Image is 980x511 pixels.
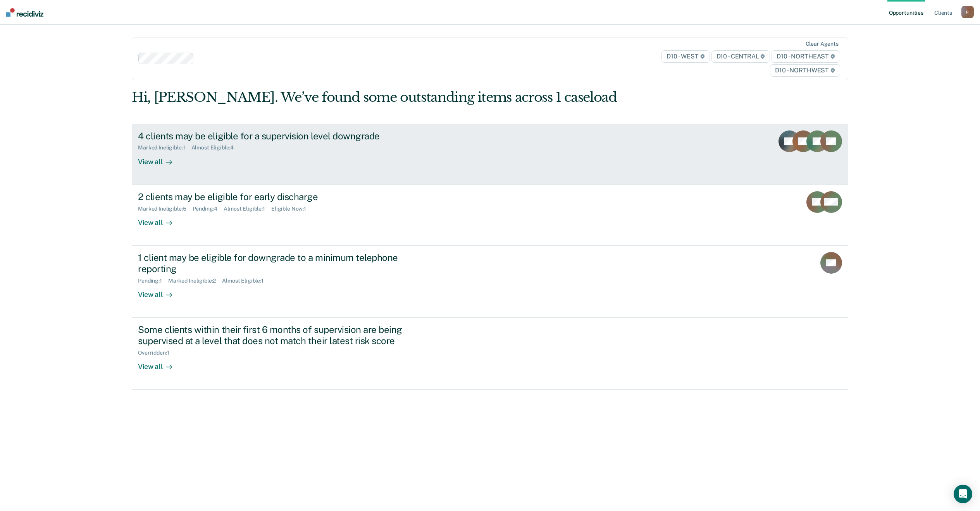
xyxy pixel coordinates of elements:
[191,144,240,151] div: Almost Eligible : 4
[222,278,270,284] div: Almost Eligible : 1
[271,206,312,212] div: Eligible Now : 1
[193,206,224,212] div: Pending : 4
[806,41,839,47] div: Clear agents
[132,318,848,390] a: Some clients within their first 6 months of supervision are being supervised at a level that does...
[138,324,410,346] div: Some clients within their first 6 months of supervision are being supervised at a level that does...
[224,206,271,212] div: Almost Eligible : 1
[770,64,840,77] span: D10 - NORTHWEST
[132,246,848,318] a: 1 client may be eligible for downgrade to a minimum telephone reportingPending:1Marked Ineligible...
[138,144,191,151] div: Marked Ineligible : 1
[711,50,770,63] span: D10 - CENTRAL
[661,50,710,63] span: D10 - WEST
[138,206,192,212] div: Marked Ineligible : 5
[168,278,222,284] div: Marked Ineligible : 2
[132,124,848,185] a: 4 clients may be eligible for a supervision level downgradeMarked Ineligible:1Almost Eligible:4Vi...
[954,485,972,503] div: Open Intercom Messenger
[961,6,974,18] button: R
[138,350,175,356] div: Overridden : 1
[138,191,410,202] div: 2 clients may be eligible for early discharge
[138,212,181,227] div: View all
[772,50,840,63] span: D10 - NORTHEAST
[138,356,181,371] div: View all
[138,278,168,284] div: Pending : 1
[138,151,181,166] div: View all
[132,185,848,246] a: 2 clients may be eligible for early dischargeMarked Ineligible:5Pending:4Almost Eligible:1Eligibl...
[138,130,410,142] div: 4 clients may be eligible for a supervision level downgrade
[138,284,181,299] div: View all
[132,89,705,105] div: Hi, [PERSON_NAME]. We’ve found some outstanding items across 1 caseload
[138,252,410,274] div: 1 client may be eligible for downgrade to a minimum telephone reporting
[6,8,43,17] img: Recidiviz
